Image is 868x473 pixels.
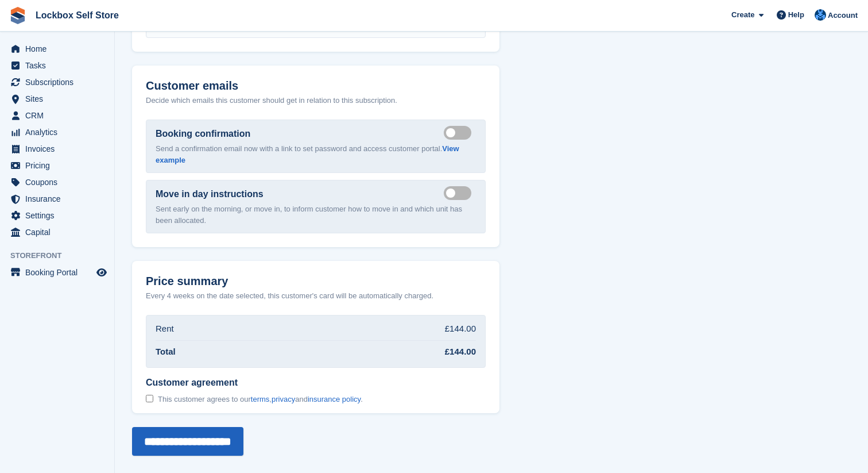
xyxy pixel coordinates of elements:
span: CRM [25,107,94,124]
span: Storefront [10,250,114,262]
img: Naomi Davies [815,9,826,21]
a: menu [6,264,108,280]
h2: Customer emails [146,79,486,93]
div: Total [156,345,176,359]
span: Invoices [25,141,94,157]
span: This customer agrees to our , and . [158,395,363,404]
a: menu [6,191,108,207]
p: Send a confirmation email now with a link to set password and access customer portal. [156,143,476,166]
span: Analytics [25,124,94,140]
a: insurance policy [308,395,361,403]
span: Help [788,9,804,21]
a: menu [6,174,108,190]
a: Lockbox Self Store [31,6,123,25]
span: Home [25,41,94,57]
a: menu [6,124,108,140]
a: menu [6,91,108,107]
p: Every 4 weeks on the date selected, this customer's card will be automatically charged. [146,290,433,302]
span: Coupons [25,174,94,190]
label: Move in day instructions [156,187,263,201]
span: Settings [25,207,94,224]
span: Sites [25,91,94,107]
a: terms [251,395,270,403]
a: menu [6,74,108,90]
a: menu [6,224,108,240]
a: menu [6,141,108,157]
span: Pricing [25,157,94,174]
p: Sent early on the morning, or move in, to inform customer how to move in and which unit has been ... [156,203,476,226]
label: Booking confirmation [156,127,250,141]
input: Customer agreement This customer agrees to ourterms,privacyandinsurance policy. [146,395,153,402]
label: Send move in day email [444,192,476,194]
h2: Price summary [146,275,486,288]
span: Create [731,9,754,21]
div: Rent [156,322,174,336]
a: menu [6,57,108,74]
a: menu [6,157,108,174]
span: Subscriptions [25,74,94,90]
a: View example [156,144,459,164]
a: menu [6,207,108,224]
p: Decide which emails this customer should get in relation to this subscription. [146,95,486,106]
a: privacy [272,395,295,403]
span: Account [828,10,858,21]
div: £144.00 [445,322,476,336]
a: menu [6,107,108,124]
a: menu [6,41,108,57]
a: Preview store [95,266,108,279]
span: Insurance [25,191,94,207]
span: Capital [25,224,94,240]
span: Tasks [25,57,94,74]
img: stora-icon-8386f47178a22dfd0bd8f6a31ec36ba5ce8667c1dd55bd0f319d3a0aa187defe.svg [9,7,26,24]
div: £144.00 [445,345,476,359]
span: Booking Portal [25,264,94,280]
label: Send booking confirmation email [444,132,476,133]
span: Customer agreement [146,377,363,389]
